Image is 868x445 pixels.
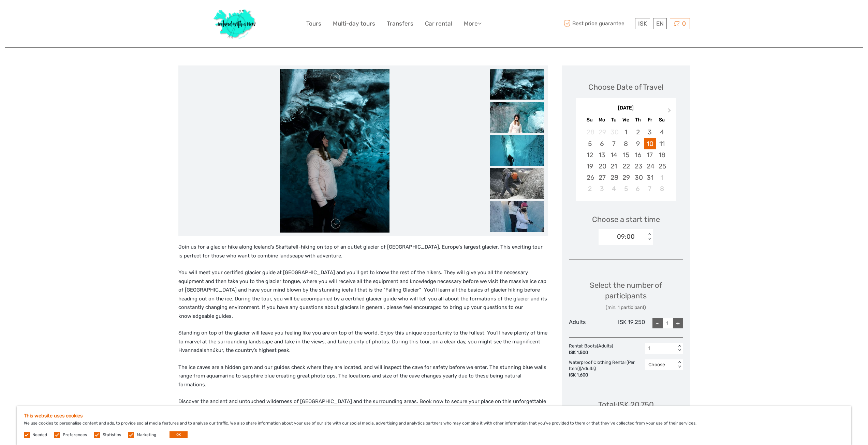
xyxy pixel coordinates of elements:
[490,201,544,232] img: 55f9602d63a048cc994c6f58a8c93f13_slider_thumbnail.jpeg
[653,18,667,29] div: EN
[588,82,663,92] div: Choose Date of Travel
[210,5,260,42] img: 1077-ca632067-b948-436b-9c7a-efe9894e108b_logo_big.jpg
[608,161,620,172] div: Choose Tuesday, October 21st, 2025
[620,115,632,124] div: We
[578,127,674,194] div: month 2025-10
[596,127,608,138] div: Not available Monday, September 29th, 2025
[607,318,645,328] div: ISK 19,250
[387,19,413,29] a: Transfers
[24,413,844,419] h5: This website uses cookies
[644,172,656,183] div: Choose Friday, October 31st, 2025
[644,149,656,161] div: Choose Friday, October 17th, 2025
[656,149,668,161] div: Choose Saturday, October 18th, 2025
[490,102,544,133] img: a30df95b44d74c8e9abd2e01f6f2b51e_slider_thumbnail.jpeg
[569,304,683,311] div: (min. 1 participant)
[569,350,613,356] div: ISK 1,500
[644,161,656,172] div: Choose Friday, October 24th, 2025
[648,361,673,368] div: Choose
[681,20,687,27] span: 0
[608,172,620,183] div: Choose Tuesday, October 28th, 2025
[333,19,375,29] a: Multi-day tours
[632,183,644,194] div: Choose Thursday, November 6th, 2025
[10,12,77,17] p: We're away right now. Please check back later!
[576,105,676,112] div: [DATE]
[137,432,156,438] label: Marketing
[490,168,544,199] img: b2837fbd358a4829b591918a2f8fd829_slider_thumbnail.jpeg
[620,183,632,194] div: Choose Wednesday, November 5th, 2025
[584,161,596,172] div: Choose Sunday, October 19th, 2025
[178,363,548,389] p: The ice caves are a hidden gem and our guides check where they are located, and will inspect the ...
[464,19,482,29] a: More
[632,127,644,138] div: Choose Thursday, October 2nd, 2025
[676,361,682,368] div: < >
[569,359,645,379] div: Waterproof Clothing Rental (Per Item) (Adults)
[673,318,683,328] div: +
[638,20,647,27] span: ISK
[620,127,632,138] div: Choose Wednesday, October 1st, 2025
[280,69,389,233] img: f096784c386b40419cae5581229b7710_main_slider.jpeg
[632,138,644,149] div: Choose Thursday, October 9th, 2025
[569,372,642,379] div: ISK 1,600
[596,115,608,124] div: Mo
[676,345,682,352] div: < >
[596,138,608,149] div: Choose Monday, October 6th, 2025
[490,135,544,166] img: 5c312b023c3642258cea4f016c6cec35_slider_thumbnail.jpeg
[584,149,596,161] div: Choose Sunday, October 12th, 2025
[632,161,644,172] div: Choose Thursday, October 23rd, 2025
[63,432,87,438] label: Preferences
[656,172,668,183] div: Choose Saturday, November 1st, 2025
[647,233,652,240] div: < >
[569,280,683,311] div: Select the number of participants
[170,431,188,438] button: OK
[584,127,596,138] div: Not available Sunday, September 28th, 2025
[103,432,121,438] label: Statistics
[569,343,616,356] div: Rental: Boots (Adults)
[592,214,660,225] span: Choose a start time
[32,432,47,438] label: Needed
[644,115,656,124] div: Fr
[596,149,608,161] div: Choose Monday, October 13th, 2025
[632,172,644,183] div: Choose Thursday, October 30th, 2025
[656,138,668,149] div: Choose Saturday, October 11th, 2025
[648,345,673,352] div: 1
[608,183,620,194] div: Choose Tuesday, November 4th, 2025
[608,127,620,138] div: Not available Tuesday, September 30th, 2025
[17,406,851,445] div: We use cookies to personalise content and ads, to provide social media features and to analyse ou...
[652,318,663,328] div: -
[620,172,632,183] div: Choose Wednesday, October 29th, 2025
[608,149,620,161] div: Choose Tuesday, October 14th, 2025
[598,399,654,410] div: Total : ISK 20,750
[656,115,668,124] div: Sa
[490,69,544,100] img: f096784c386b40419cae5581229b7710_slider_thumbnail.jpeg
[178,268,548,321] p: You will meet your certified glacier guide at [GEOGRAPHIC_DATA] and you'll get to know the rest o...
[425,19,452,29] a: Car rental
[608,138,620,149] div: Choose Tuesday, October 7th, 2025
[644,138,656,149] div: Choose Friday, October 10th, 2025
[178,329,548,355] p: Standing on top of the glacier will leave you feeling like you are on top of the world. Enjoy thi...
[620,161,632,172] div: Choose Wednesday, October 22nd, 2025
[644,127,656,138] div: Choose Friday, October 3rd, 2025
[562,18,633,29] span: Best price guarantee
[178,397,548,415] p: Discover the ancient and untouched wilderness of [GEOGRAPHIC_DATA] and the surrounding areas. Boo...
[569,318,607,328] div: Adults
[596,172,608,183] div: Choose Monday, October 27th, 2025
[656,183,668,194] div: Choose Saturday, November 8th, 2025
[665,106,676,117] button: Next Month
[632,115,644,124] div: Th
[620,149,632,161] div: Choose Wednesday, October 15th, 2025
[656,127,668,138] div: Choose Saturday, October 4th, 2025
[608,115,620,124] div: Tu
[584,172,596,183] div: Choose Sunday, October 26th, 2025
[644,183,656,194] div: Choose Friday, November 7th, 2025
[178,243,548,260] p: Join us for a glacier hike along Iceland’s Skaftafell-hiking on top of an outlet glacier of [GEOG...
[632,149,644,161] div: Choose Thursday, October 16th, 2025
[596,183,608,194] div: Choose Monday, November 3rd, 2025
[656,161,668,172] div: Choose Saturday, October 25th, 2025
[584,115,596,124] div: Su
[596,161,608,172] div: Choose Monday, October 20th, 2025
[584,183,596,194] div: Choose Sunday, November 2nd, 2025
[620,138,632,149] div: Choose Wednesday, October 8th, 2025
[78,11,87,19] button: Open LiveChat chat widget
[306,19,321,29] a: Tours
[617,232,635,241] div: 09:00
